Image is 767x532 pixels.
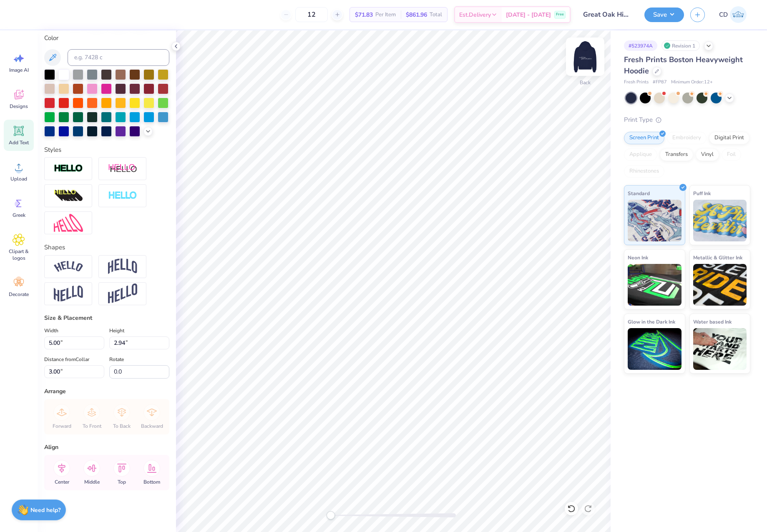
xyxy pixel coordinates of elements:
[693,189,711,198] span: Puff Ink
[715,6,750,23] a: CD
[693,328,747,370] img: Water based Ink
[671,79,713,86] span: Minimum Order: 12 +
[54,189,83,203] img: 3D Illusion
[628,328,681,370] img: Glow in the Dark Ink
[628,189,650,198] span: Standard
[44,243,65,252] label: Shapes
[55,479,69,485] span: Center
[375,10,396,19] span: Per Item
[44,145,61,155] label: Styles
[54,164,83,173] img: Stroke
[459,10,491,19] span: Est. Delivery
[84,479,100,485] span: Middle
[624,40,657,51] div: # 523974A
[68,49,169,66] input: e.g. 7428 c
[10,176,27,182] span: Upload
[577,6,638,23] input: Untitled Design
[44,314,169,322] div: Size & Placement
[693,200,747,241] img: Puff Ink
[13,212,25,218] span: Greek
[54,214,83,232] img: Free Distort
[143,479,160,485] span: Bottom
[624,55,743,76] span: Fresh Prints Boston Heavyweight Hoodie
[54,286,83,302] img: Flag
[556,12,564,18] span: Free
[30,506,60,514] strong: Need help?
[653,79,667,86] span: # FP87
[624,132,664,144] div: Screen Print
[667,132,707,144] div: Embroidery
[709,132,749,144] div: Digital Print
[108,258,137,274] img: Arch
[628,264,681,306] img: Neon Ink
[568,40,602,73] img: Back
[696,148,719,161] div: Vinyl
[660,148,693,161] div: Transfers
[624,79,649,86] span: Fresh Prints
[9,67,29,73] span: Image AI
[44,33,169,43] label: Color
[44,326,58,336] label: Width
[118,479,126,485] span: Top
[9,291,29,298] span: Decorate
[722,148,741,161] div: Foil
[9,139,29,146] span: Add Text
[661,40,700,51] div: Revision 1
[506,10,551,19] span: [DATE] - [DATE]
[730,6,747,23] img: Cedric Diasanta
[693,264,747,306] img: Metallic & Glitter Ink
[108,163,137,174] img: Shadow
[109,326,124,336] label: Height
[108,284,137,304] img: Rise
[624,165,664,178] div: Rhinestones
[624,115,750,125] div: Print Type
[719,10,728,20] span: CD
[628,253,648,262] span: Neon Ink
[44,443,169,452] div: Align
[10,103,28,110] span: Designs
[406,10,427,19] span: $861.96
[327,511,335,519] div: Accessibility label
[5,248,33,261] span: Clipart & logos
[644,8,684,22] button: Save
[693,253,742,262] span: Metallic & Glitter Ink
[580,79,591,86] div: Back
[628,200,681,241] img: Standard
[624,148,657,161] div: Applique
[295,7,328,22] input: – –
[355,10,373,19] span: $71.83
[628,317,675,326] span: Glow in the Dark Ink
[693,317,732,326] span: Water based Ink
[44,387,169,396] div: Arrange
[54,261,83,272] img: Arc
[109,354,124,364] label: Rotate
[430,10,442,19] span: Total
[44,354,89,364] label: Distance from Collar
[108,191,137,201] img: Negative Space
